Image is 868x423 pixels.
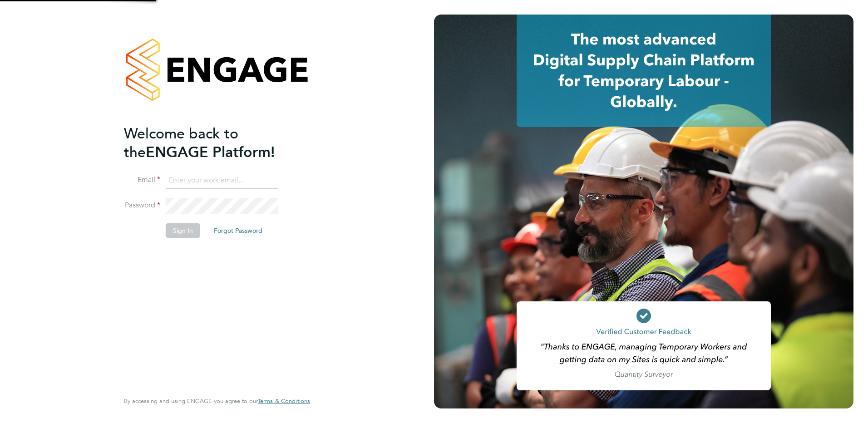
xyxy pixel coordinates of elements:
span: Terms & Conditions [258,397,310,405]
label: Password [124,201,160,210]
label: Email [124,175,160,185]
button: Sign In [166,223,200,238]
h2: ENGAGE Platform! [124,124,301,162]
button: Forgot Password [207,223,270,238]
span: Welcome back to the [124,125,238,161]
input: Enter your work email... [166,172,278,189]
span: By accessing and using ENGAGE you agree to our [124,397,310,405]
a: Terms & Conditions [258,398,310,405]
